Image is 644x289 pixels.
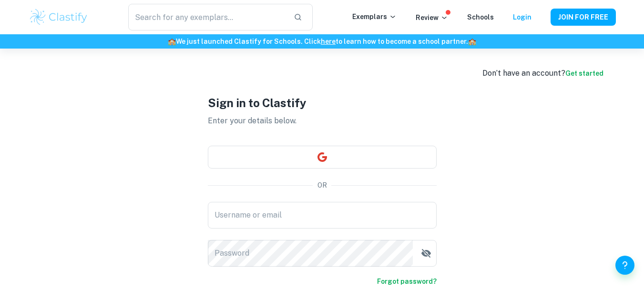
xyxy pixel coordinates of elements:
[2,36,642,47] h6: We just launched Clastify for Schools. Click to learn how to become a school partner.
[513,13,532,21] a: Login
[321,38,336,45] a: here
[416,12,448,23] p: Review
[482,68,603,79] div: Don’t have an account?
[208,115,437,127] p: Enter your details below.
[565,70,603,77] a: Get started
[168,38,176,45] span: 🏫
[467,13,494,21] a: Schools
[29,8,89,27] img: Clastify logo
[551,9,616,26] button: JOIN FOR FREE
[317,180,327,190] p: OR
[468,38,476,45] span: 🏫
[615,256,634,275] button: Help and Feedback
[352,11,397,22] p: Exemplars
[128,4,286,30] input: Search for any exemplars...
[377,276,437,287] a: Forgot password?
[208,94,437,111] h1: Sign in to Clastify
